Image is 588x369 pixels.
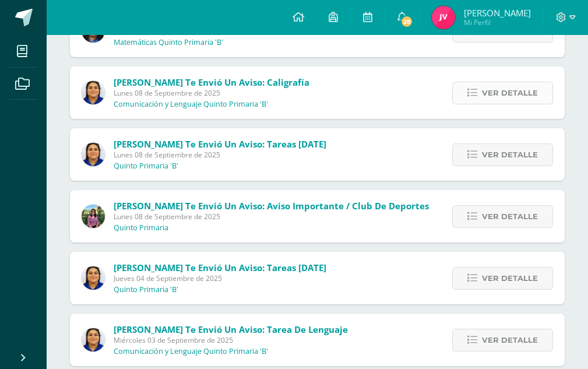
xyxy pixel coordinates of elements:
span: Lunes 08 de Septiembre de 2025 [114,88,309,98]
img: 18999b0c88c0c89f4036395265363e11.png [82,266,105,290]
span: [PERSON_NAME] te envió un aviso: Tarea de lenguaje [114,324,348,335]
span: Ver detalle [482,268,538,289]
span: [PERSON_NAME] te envió un aviso: Tareas [DATE] [114,138,326,150]
p: Quinto Primaria 'B' [114,161,178,171]
span: Ver detalle [482,206,538,227]
img: 50160636c8645c56db84f77601761a06.png [82,205,105,228]
span: [PERSON_NAME] te envió un aviso: caligrafía [114,76,309,88]
p: Comunicación y Lenguaje Quinto Primaria 'B' [114,100,268,109]
p: Comunicación y Lenguaje Quinto Primaria 'B' [114,347,268,356]
span: [PERSON_NAME] te envió un aviso: Aviso Importante / Club de deportes [114,200,429,212]
span: Jueves 04 de Septiembre de 2025 [114,273,326,283]
p: Matemáticas Quinto Primaria 'B' [114,38,223,47]
span: Lunes 08 de Septiembre de 2025 [114,150,326,160]
span: Mi Perfil [464,17,531,27]
p: Quinto Primaria [114,223,168,233]
img: 18999b0c88c0c89f4036395265363e11.png [82,328,105,352]
span: Ver detalle [482,82,538,104]
img: 18999b0c88c0c89f4036395265363e11.png [82,143,105,166]
span: Ver detalle [482,329,538,351]
p: Quinto Primaria 'B' [114,285,178,294]
span: [PERSON_NAME] [464,7,531,19]
img: 949a1c422ca3a238a8a780eed1e7fe8c.png [432,6,455,29]
span: Ver detalle [482,144,538,166]
span: 28 [400,15,413,28]
span: Miércoles 03 de Septiembre de 2025 [114,335,348,345]
img: 18999b0c88c0c89f4036395265363e11.png [82,81,105,104]
span: [PERSON_NAME] te envió un aviso: Tareas [DATE] [114,262,326,273]
span: Lunes 08 de Septiembre de 2025 [114,212,429,222]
